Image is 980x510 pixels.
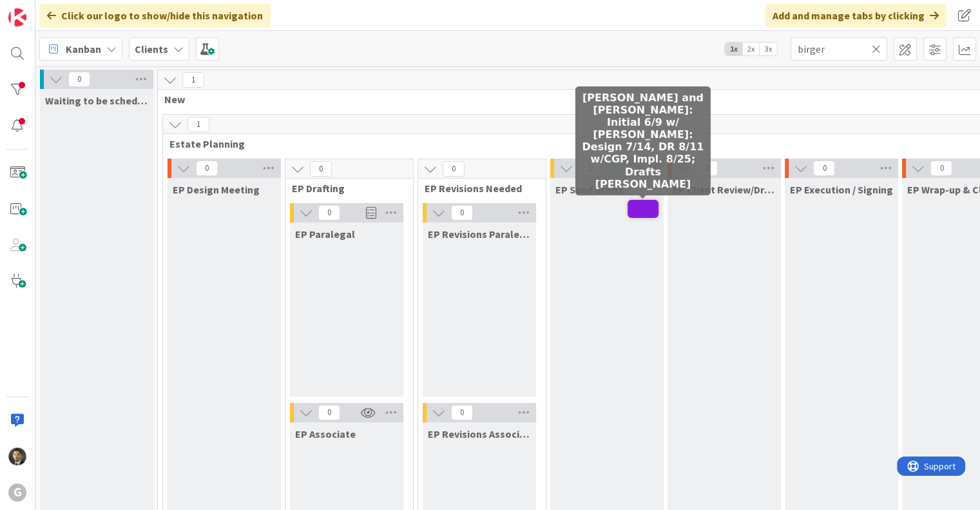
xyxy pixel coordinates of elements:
[930,161,952,176] span: 0
[790,183,893,196] span: EP Execution / Signing
[765,4,946,27] div: Add and manage tabs by clicking
[742,43,760,55] span: 2x
[428,228,531,240] span: EP Revisions Paralegal
[295,228,355,240] span: EP Paralegal
[725,43,742,55] span: 1x
[451,205,473,221] span: 0
[182,72,204,88] span: 1
[555,183,624,196] span: EP Send Drafts
[173,183,260,196] span: EP Design Meeting
[425,182,530,195] span: EP Revisions Needed
[451,405,473,420] span: 0
[68,72,90,87] span: 0
[813,161,835,176] span: 0
[8,8,26,26] img: Visit kanbanzone.com
[8,447,26,466] img: CG
[292,182,397,195] span: EP Drafting
[8,484,26,502] div: G
[428,427,531,440] span: EP Revisions Associate
[443,161,465,177] span: 0
[310,161,332,177] span: 0
[135,43,168,55] b: Clients
[39,4,271,27] div: Click our logo to show/hide this navigation
[295,427,356,440] span: EP Associate
[45,94,148,107] span: Waiting to be scheduled
[673,183,776,196] span: EP Client Review/Draft Review Meeting
[187,117,209,132] span: 1
[760,43,777,55] span: 3x
[318,205,340,221] span: 0
[66,41,101,57] span: Kanban
[318,405,340,420] span: 0
[791,37,887,61] input: Quick Filter...
[196,161,218,176] span: 0
[27,2,59,17] span: Support
[581,92,706,191] h5: [PERSON_NAME] and [PERSON_NAME]: Initial 6/9 w/ [PERSON_NAME]: Design 7/14, DR 8/11 w/CGP, Impl. ...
